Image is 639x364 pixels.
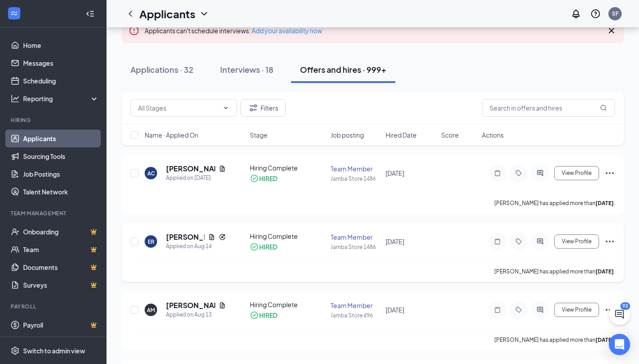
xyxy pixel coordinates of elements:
[259,242,277,251] div: HIRED
[166,310,226,319] div: Applied on Aug 13
[86,9,95,18] svg: Collapse
[331,301,381,310] div: Team Member
[23,165,99,183] a: Job Postings
[562,238,592,245] span: View Profile
[166,301,215,310] h5: [PERSON_NAME]
[259,174,277,183] div: HIRED
[147,170,155,177] div: AC
[23,147,99,165] a: Sourcing Tools
[386,131,417,139] span: Hired Date
[11,116,97,124] div: Hiring
[386,169,404,177] span: [DATE]
[11,210,97,217] div: Team Management
[554,234,599,249] button: View Profile
[492,170,503,177] svg: Note
[125,8,136,19] svg: ChevronLeft
[145,27,322,35] span: Applicants can't schedule interviews.
[386,306,404,314] span: [DATE]
[554,166,599,180] button: View Profile
[23,241,99,258] a: TeamCrown
[620,302,630,310] div: 93
[562,307,592,313] span: View Profile
[220,64,273,75] div: Interviews · 18
[252,27,322,35] a: Add your availability now
[23,258,99,276] a: DocumentsCrown
[596,200,614,206] b: [DATE]
[441,131,459,139] span: Score
[219,233,226,241] svg: Reapply
[241,99,286,117] button: Filter Filters
[554,303,599,317] button: View Profile
[23,276,99,294] a: SurveysCrown
[331,131,364,139] span: Job posting
[331,233,381,241] div: Team Member
[23,36,99,54] a: Home
[596,268,614,275] b: [DATE]
[609,334,630,355] div: Open Intercom Messenger
[571,8,581,19] svg: Notifications
[166,232,205,242] h5: [PERSON_NAME]
[147,306,155,314] div: AM
[219,302,226,309] svg: Document
[10,9,19,18] svg: WorkstreamLogo
[494,199,615,207] p: [PERSON_NAME] has applied more than .
[250,300,325,309] div: Hiring Complete
[11,303,97,310] div: Payroll
[23,72,99,90] a: Scheduling
[482,99,615,117] input: Search in offers and hires
[23,130,99,147] a: Applicants
[492,238,503,245] svg: Note
[250,163,325,172] div: Hiring Complete
[250,311,259,320] svg: CheckmarkCircle
[145,131,198,139] span: Name · Applied On
[614,309,625,320] svg: ChatActive
[23,346,85,355] div: Switch to admin view
[492,306,503,313] svg: Note
[166,164,215,174] h5: [PERSON_NAME]
[494,336,615,344] p: [PERSON_NAME] has applied more than .
[11,94,20,103] svg: Analysis
[166,174,226,182] div: Applied on [DATE]
[604,236,615,247] svg: Ellipses
[23,183,99,201] a: Talent Network
[535,170,545,177] svg: ActiveChat
[513,170,524,177] svg: Tag
[331,175,381,182] div: Jamba Store 1486
[222,104,229,111] svg: ChevronDown
[259,311,277,320] div: HIRED
[600,104,607,111] svg: MagnifyingGlass
[23,316,99,334] a: PayrollCrown
[138,103,219,113] input: All Stages
[612,10,619,17] div: SF
[535,238,545,245] svg: ActiveChat
[494,268,615,275] p: [PERSON_NAME] has applied more than .
[300,64,387,75] div: Offers and hires · 999+
[482,131,504,139] span: Actions
[609,304,630,325] button: ChatActive
[250,174,259,183] svg: CheckmarkCircle
[596,336,614,343] b: [DATE]
[248,103,259,113] svg: Filter
[23,54,99,72] a: Messages
[148,238,154,245] div: ER
[250,131,268,139] span: Stage
[590,8,601,19] svg: QuestionInfo
[604,305,615,315] svg: Ellipses
[199,8,209,19] svg: ChevronDown
[166,242,226,251] div: Applied on Aug 14
[513,238,524,245] svg: Tag
[250,232,325,241] div: Hiring Complete
[23,94,99,103] div: Reporting
[250,242,259,251] svg: CheckmarkCircle
[11,346,20,355] svg: Settings
[139,6,195,21] h1: Applicants
[562,170,592,176] span: View Profile
[513,306,524,313] svg: Tag
[331,164,381,173] div: Team Member
[208,233,215,241] svg: Document
[219,165,226,172] svg: Document
[129,25,139,36] svg: Error
[386,237,404,245] span: [DATE]
[331,243,381,251] div: Jamba Store 1486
